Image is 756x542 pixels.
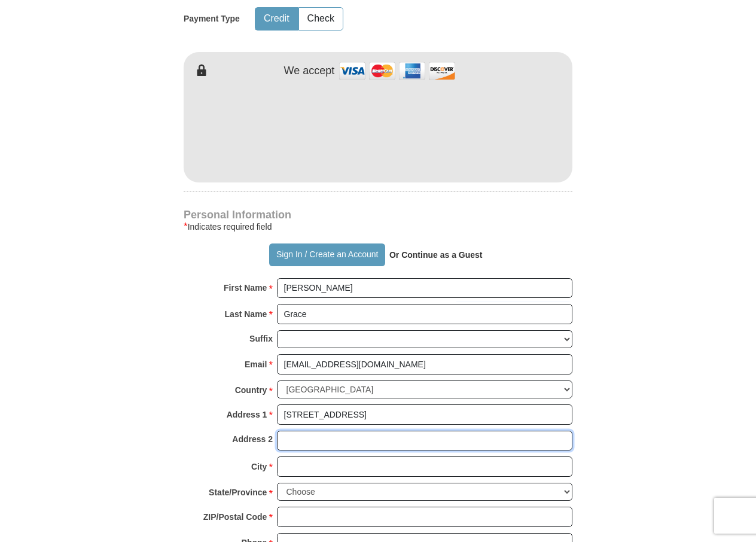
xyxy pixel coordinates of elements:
[251,458,267,475] strong: City
[225,306,267,322] strong: Last Name
[227,406,267,423] strong: Address 1
[255,8,298,30] button: Credit
[299,8,343,30] button: Check
[184,220,572,234] div: Indicates required field
[269,243,385,266] button: Sign In / Create an Account
[337,58,457,84] img: credit cards accepted
[203,508,267,525] strong: ZIP/Postal Code
[209,484,267,501] strong: State/Province
[184,14,240,24] h5: Payment Type
[224,279,267,296] strong: First Name
[284,65,335,78] h4: We accept
[389,250,483,260] strong: Or Continue as a Guest
[245,356,267,373] strong: Email
[184,210,572,220] h4: Personal Information
[249,330,273,347] strong: Suffix
[232,431,273,447] strong: Address 2
[235,382,267,398] strong: Country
